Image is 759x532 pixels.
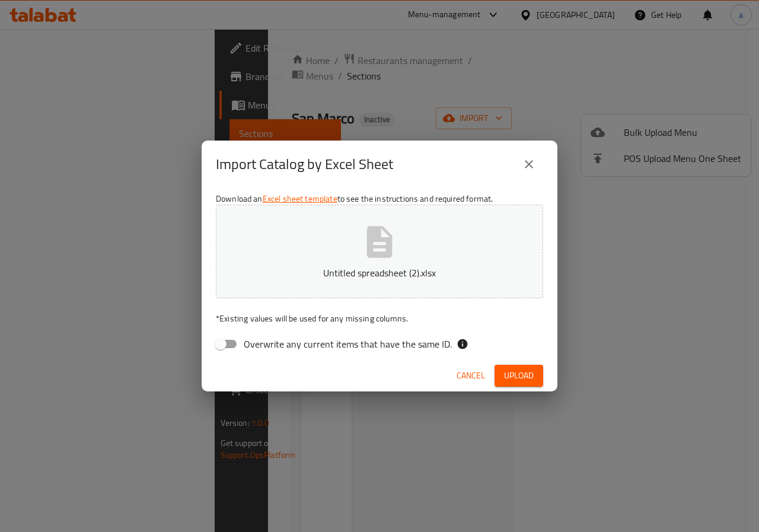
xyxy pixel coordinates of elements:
span: Upload [504,368,534,383]
button: Upload [495,365,543,387]
h2: Import Catalog by Excel Sheet [216,155,393,174]
button: Cancel [452,365,490,387]
button: Untitled spreadsheet (2).xlsx [216,205,543,298]
span: Overwrite any current items that have the same ID. [244,337,452,351]
svg: If the overwrite option isn't selected, then the items that match an existing ID will be ignored ... [457,338,468,350]
a: Excel sheet template [263,191,337,206]
span: Cancel [457,368,485,383]
button: close [515,150,543,179]
p: Existing values will be used for any missing columns. [216,313,543,324]
div: Download an to see the instructions and required format. [202,188,557,360]
p: Untitled spreadsheet (2).xlsx [234,266,525,280]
